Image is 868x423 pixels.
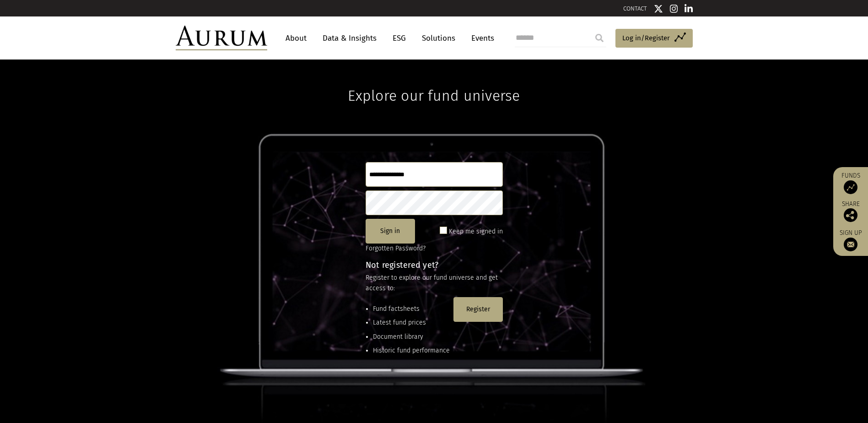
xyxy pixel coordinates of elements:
[670,4,678,13] img: Instagram icon
[281,30,311,47] a: About
[373,318,450,328] li: Latest fund prices
[622,33,670,43] span: Log in/Register
[348,60,520,104] h1: Explore our fund universe
[318,30,381,47] a: Data & Insights
[844,208,857,222] img: Share this post
[373,346,450,356] li: Historic fund performance
[838,172,863,194] a: Funds
[838,229,863,251] a: Sign up
[449,226,503,237] label: Keep me signed in
[453,297,503,322] button: Register
[373,332,450,342] li: Document library
[366,261,503,269] h4: Not registered yet?
[844,238,857,251] img: Sign up to our newsletter
[366,219,415,244] button: Sign in
[373,304,450,314] li: Fund factsheets
[615,29,693,48] a: Log in/Register
[467,30,494,47] a: Events
[366,244,426,252] a: Forgotten Password?
[388,30,410,47] a: ESG
[366,273,503,293] p: Register to explore our fund universe and get access to:
[176,26,267,50] img: Aurum
[838,201,863,222] div: Share
[623,5,647,12] a: CONTACT
[654,4,663,13] img: Twitter icon
[590,29,609,47] input: Submit
[685,4,693,13] img: Linkedin icon
[844,180,857,194] img: Access Funds
[417,30,460,47] a: Solutions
